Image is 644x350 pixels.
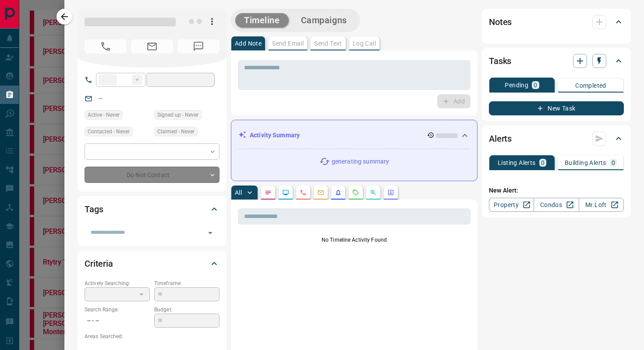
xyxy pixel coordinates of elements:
[235,40,262,46] p: Add Note
[498,160,536,166] p: Listing Alerts
[352,189,359,196] svg: Requests
[292,13,356,28] button: Campaigns
[85,257,113,271] h2: Criteria
[204,227,216,239] button: Open
[317,189,324,196] svg: Emails
[335,189,342,196] svg: Listing Alerts
[575,82,606,89] p: Completed
[85,39,127,54] span: No Number
[505,82,528,88] p: Pending
[235,189,242,196] p: All
[157,111,198,119] span: Signed up - Never
[265,189,272,196] svg: Notes
[235,13,289,28] button: Timeline
[579,198,624,212] a: Mr.Loft
[565,160,606,166] p: Building Alerts
[534,198,579,212] a: Condos
[85,279,150,287] p: Actively Searching:
[154,279,219,287] p: Timeframe:
[387,189,394,196] svg: Agent Actions
[157,127,195,136] span: Claimed - Never
[489,198,534,212] a: Property
[489,186,624,195] p: New Alert:
[370,189,377,196] svg: Opportunities
[489,11,624,32] div: Notes
[332,157,389,166] p: generating summary
[541,160,545,166] p: 0
[489,54,511,68] h2: Tasks
[489,50,624,71] div: Tasks
[612,160,615,166] p: 0
[282,189,289,196] svg: Lead Browsing Activity
[489,101,624,115] button: New Task
[489,132,512,146] h2: Alerts
[131,39,173,54] span: No Email
[238,236,471,244] p: No Timeline Activity Found
[85,199,219,220] div: Tags
[154,306,219,314] p: Budget:
[85,202,103,216] h2: Tags
[85,253,219,274] div: Criteria
[238,127,470,143] div: Activity Summary
[85,332,219,340] p: Areas Searched:
[177,39,219,54] span: No Number
[534,82,537,88] p: 0
[88,111,120,119] span: Active - Never
[489,15,512,29] h2: Notes
[300,189,307,196] svg: Calls
[85,314,150,328] p: -- - --
[250,131,300,140] p: Activity Summary
[99,95,102,102] a: --
[88,127,130,136] span: Contacted - Never
[489,128,624,149] div: Alerts
[85,306,150,314] p: Search Range:
[85,167,219,183] div: Do Not Contact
